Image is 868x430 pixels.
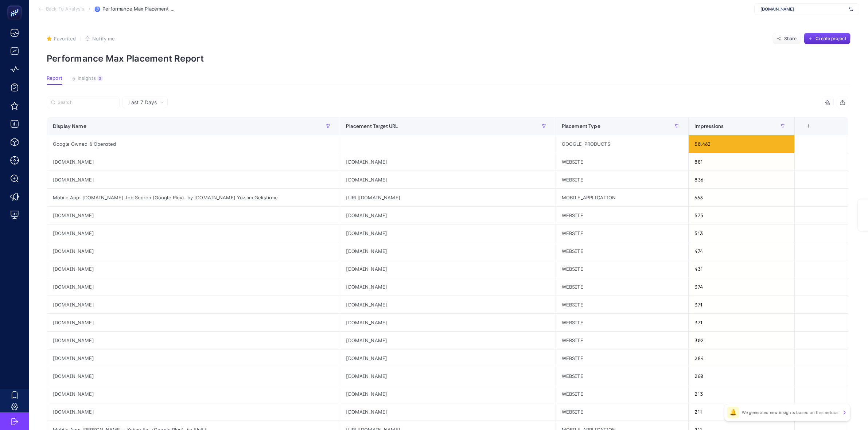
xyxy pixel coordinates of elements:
[47,367,340,385] div: [DOMAIN_NAME]
[340,349,555,367] div: [DOMAIN_NAME]
[556,153,689,171] div: WEBSITE
[556,403,689,421] div: WEBSITE
[47,36,76,42] button: Favorited
[689,403,794,421] div: 211
[340,260,555,278] div: [DOMAIN_NAME]
[47,153,340,171] div: [DOMAIN_NAME]
[689,260,794,278] div: 431
[556,224,689,242] div: WEBSITE
[784,36,797,42] span: Share
[340,207,555,224] div: [DOMAIN_NAME]
[556,349,689,367] div: WEBSITE
[689,314,794,331] div: 371
[816,36,846,42] span: Create project
[53,123,86,129] span: Display Name
[340,224,555,242] div: [DOMAIN_NAME]
[689,385,794,403] div: 213
[47,189,340,206] div: Mobile App: [DOMAIN_NAME] Job Search (Google Play). by [DOMAIN_NAME] Yazılım Geliştirme
[556,296,689,313] div: WEBSITE
[562,123,600,129] span: Placement Type
[689,332,794,349] div: 302
[78,75,96,81] span: Insights
[694,123,724,129] span: Impressions
[102,6,175,12] span: Performance Max Placement Report
[340,385,555,403] div: [DOMAIN_NAME]
[346,123,398,129] span: Placement Target URL
[556,171,689,188] div: WEBSITE
[128,99,157,106] span: Last 7 Days
[340,242,555,260] div: [DOMAIN_NAME]
[742,410,838,415] p: We generated new insights based on the metrics
[46,6,84,12] span: Back To Analysis
[689,207,794,224] div: 575
[804,33,851,44] button: Create project
[47,332,340,349] div: [DOMAIN_NAME]
[689,296,794,313] div: 371
[47,53,851,64] p: Performance Max Placement Report
[556,135,689,153] div: GOOGLE_PRODUCTS
[92,36,115,42] span: Notify me
[689,153,794,171] div: 881
[340,332,555,349] div: [DOMAIN_NAME]
[556,278,689,296] div: WEBSITE
[689,242,794,260] div: 474
[47,135,340,153] div: Google Owned & Operated
[689,349,794,367] div: 284
[689,189,794,206] div: 663
[47,349,340,367] div: [DOMAIN_NAME]
[47,403,340,421] div: [DOMAIN_NAME]
[340,171,555,188] div: [DOMAIN_NAME]
[556,242,689,260] div: WEBSITE
[340,278,555,296] div: [DOMAIN_NAME]
[340,153,555,171] div: [DOMAIN_NAME]
[47,314,340,331] div: [DOMAIN_NAME]
[689,367,794,385] div: 260
[556,260,689,278] div: WEBSITE
[689,278,794,296] div: 374
[556,189,689,206] div: MOBILE_APPLICATION
[689,135,794,153] div: 50.462
[47,260,340,278] div: [DOMAIN_NAME]
[689,171,794,188] div: 836
[47,296,340,313] div: [DOMAIN_NAME]
[556,314,689,331] div: WEBSITE
[556,385,689,403] div: WEBSITE
[47,242,340,260] div: [DOMAIN_NAME]
[772,33,801,44] button: Share
[340,296,555,313] div: [DOMAIN_NAME]
[801,123,806,139] div: 4 items selected
[89,6,90,12] span: /
[556,207,689,224] div: WEBSITE
[58,100,115,105] input: Search
[760,6,846,12] span: [DOMAIN_NAME]
[801,123,815,129] div: +
[47,171,340,188] div: [DOMAIN_NAME]
[340,314,555,331] div: [DOMAIN_NAME]
[340,367,555,385] div: [DOMAIN_NAME]
[97,75,103,81] div: 3
[54,36,76,42] span: Favorited
[47,75,62,81] span: Report
[556,367,689,385] div: WEBSITE
[556,332,689,349] div: WEBSITE
[47,207,340,224] div: [DOMAIN_NAME]
[689,224,794,242] div: 513
[47,224,340,242] div: [DOMAIN_NAME]
[849,5,853,13] img: svg%3e
[47,278,340,296] div: [DOMAIN_NAME]
[727,407,739,418] div: 🔔
[47,385,340,403] div: [DOMAIN_NAME]
[340,403,555,421] div: [DOMAIN_NAME]
[340,189,555,206] div: [URL][DOMAIN_NAME]
[85,36,115,42] button: Notify me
